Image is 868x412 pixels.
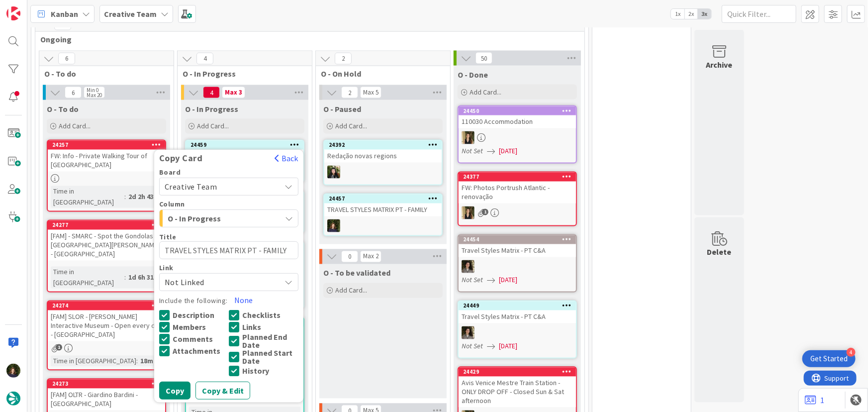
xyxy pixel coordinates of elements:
[48,141,165,150] div: 24257
[324,195,442,204] div: 24457
[65,87,82,99] span: 6
[462,342,483,351] i: Not Set
[363,90,379,95] div: Max 5
[52,303,165,309] div: 24274
[707,246,732,258] div: Delete
[459,131,576,144] div: SP
[463,174,576,181] div: 24377
[698,9,711,19] span: 3x
[242,349,298,365] span: Planned Start Date
[459,377,576,408] div: Avis Venice Mestre Train Station - ONLY DROP OFF - Closed Sun & Sat afternoon
[363,254,379,259] div: Max 2
[48,141,165,172] div: 24257FW: Info - Private Walking Tour of [GEOGRAPHIC_DATA]
[159,233,177,242] label: Title
[462,276,483,285] i: Not Set
[126,272,162,283] div: 1d 6h 31m
[183,69,299,79] span: O - In Progress
[458,70,488,80] span: O - Done
[159,321,229,333] button: Members
[274,153,298,164] button: Back
[335,53,352,65] span: 2
[335,286,367,295] span: Add Card...
[6,364,20,378] img: MC
[847,348,856,357] div: 4
[706,59,733,71] div: Archive
[242,311,281,319] span: Checklists
[228,292,259,309] button: None
[51,8,78,20] span: Kanban
[459,235,576,244] div: 24454
[185,104,238,114] span: O - In Progress
[499,146,517,157] span: [DATE]
[463,236,576,243] div: 24454
[459,106,576,115] div: 24450
[327,219,340,232] img: MC
[197,122,229,131] span: Add Card...
[159,382,191,400] button: Copy
[341,87,358,99] span: 2
[52,222,165,229] div: 24277
[173,335,213,343] span: Comments
[48,230,165,261] div: [FAM] - SMARC - Spot the Gondolas at [GEOGRAPHIC_DATA][PERSON_NAME] - [GEOGRAPHIC_DATA]
[229,309,298,321] button: Checklists
[341,251,358,263] span: 0
[203,87,220,99] span: 4
[195,382,250,400] button: Copy & Edit
[159,309,229,321] button: Description
[459,368,576,408] div: 24429Avis Venice Mestre Train Station - ONLY DROP OFF - Closed Sun & Sat afternoon
[87,93,102,98] div: Max 20
[323,268,390,278] span: O - To be validated
[48,380,165,389] div: 24273
[186,141,303,163] div: 24459Copy CardBackBoardCreative TeamColumnO - In ProgressTitleTRAVEL STYLES MATRIX PT - FAMILYLin...
[229,321,298,333] button: Links
[805,394,824,406] a: 1
[159,265,174,272] span: Link
[459,115,576,128] div: 110030 Accommodation
[58,53,75,65] span: 6
[476,52,492,64] span: 50
[671,9,684,19] span: 1x
[482,209,488,215] span: 1
[52,142,165,149] div: 24257
[462,326,475,339] img: MS
[459,173,576,182] div: 24377
[459,302,576,310] div: 24449
[159,210,298,228] button: O - In Progress
[56,344,62,351] span: 1
[324,150,442,163] div: Redação novas regions
[684,9,698,19] span: 2x
[459,106,576,128] div: 24450110030 Accommodation
[173,323,206,331] span: Members
[48,310,165,341] div: [FAM] SLOR - [PERSON_NAME] Interactive Museum - Open every day - [GEOGRAPHIC_DATA]
[459,302,576,323] div: 24449Travel Styles Matrix - PT C&A
[462,260,475,273] img: MS
[87,88,98,93] div: Min 0
[324,204,442,216] div: TRAVEL STYLES MATRIX PT - FAMILY
[321,69,438,79] span: O - On Hold
[459,310,576,323] div: Travel Styles Matrix - PT C&A
[44,69,161,79] span: O - To do
[159,345,229,357] button: Attachments
[225,90,242,95] div: Max 3
[124,272,126,283] span: :
[324,195,442,216] div: 24457TRAVEL STYLES MATRIX PT - FAMILY
[810,354,848,364] div: Get Started
[324,166,442,179] div: BC
[48,302,165,310] div: 24274
[48,389,165,411] div: [FAM] OLTR - Giardino Bardini - [GEOGRAPHIC_DATA]
[136,356,138,367] span: :
[459,173,576,204] div: 24377FW: Photos Portrush Atlantic - renovação
[323,104,361,114] span: O - Paused
[229,349,298,365] button: Planned Start Date
[242,367,269,375] span: History
[462,147,483,156] i: Not Set
[6,392,20,406] img: avatar
[802,350,856,367] div: Open Get Started checklist, remaining modules: 4
[165,276,276,290] span: Not Linked
[459,244,576,257] div: Travel Styles Matrix - PT C&A
[459,326,576,339] div: MS
[329,196,442,203] div: 24457
[138,356,156,367] div: 18m
[242,333,298,349] span: Planned End Date
[327,166,340,179] img: BC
